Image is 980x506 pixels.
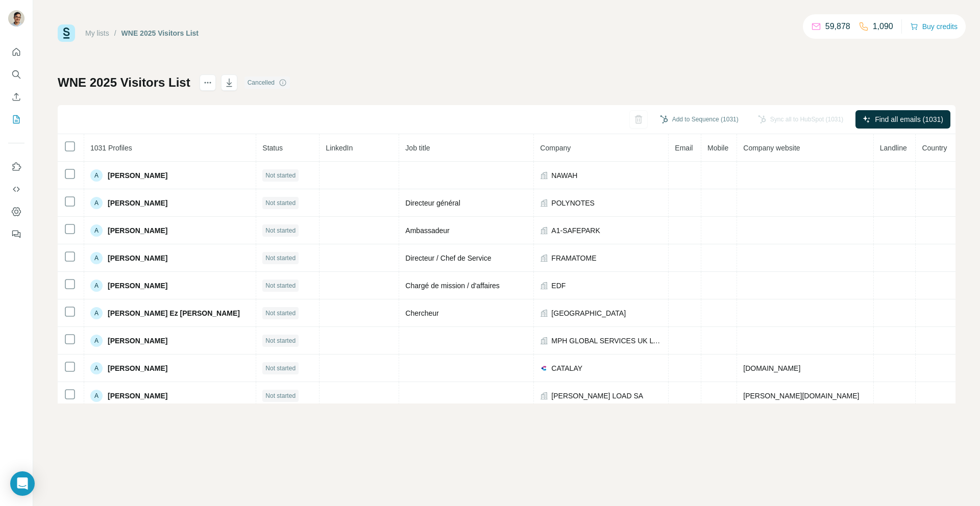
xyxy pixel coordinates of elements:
[108,308,240,318] span: [PERSON_NAME] Ez [PERSON_NAME]
[265,254,296,263] span: Not started
[855,110,950,129] button: Find all emails (1031)
[108,363,167,373] span: [PERSON_NAME]
[85,29,109,37] a: My lists
[10,471,35,496] div: Open Intercom Messenger
[90,280,103,292] div: A
[8,225,24,243] button: Feedback
[551,170,577,181] span: NAWAH
[265,309,296,318] span: Not started
[90,362,103,374] div: A
[121,28,199,38] div: WNE 2025 Visitors List
[405,199,460,207] span: Directeur général
[90,390,103,402] div: A
[8,10,24,27] img: Avatar
[265,198,296,208] span: Not started
[326,144,353,152] span: LinkedIn
[743,144,800,152] span: Company website
[265,226,296,235] span: Not started
[90,197,103,209] div: A
[262,144,283,152] span: Status
[108,198,167,208] span: [PERSON_NAME]
[265,364,296,373] span: Not started
[8,88,24,106] button: Enrich CSV
[551,225,600,236] span: A1-SAFEPARK
[114,28,116,38] li: /
[90,144,132,152] span: 1031 Profiles
[90,335,103,347] div: A
[8,180,24,198] button: Use Surfe API
[90,169,103,182] div: A
[200,74,216,91] button: actions
[880,144,907,152] span: Landline
[8,203,24,221] button: Dashboard
[922,144,947,152] span: Country
[551,336,662,346] span: MPH GLOBAL SERVICES UK LTD
[108,391,167,401] span: [PERSON_NAME]
[743,392,859,400] span: [PERSON_NAME][DOMAIN_NAME]
[551,391,643,401] span: [PERSON_NAME] LOAD SA
[743,364,800,372] span: [DOMAIN_NAME]
[108,281,167,291] span: [PERSON_NAME]
[58,24,75,42] img: Surfe Logo
[540,364,548,372] img: company-logo
[405,144,430,152] span: Job title
[551,198,595,208] span: POLYNOTES
[265,336,296,345] span: Not started
[108,225,167,236] span: [PERSON_NAME]
[58,74,190,91] h1: WNE 2025 Visitors List
[675,144,693,152] span: Email
[265,171,296,180] span: Not started
[90,224,103,237] div: A
[8,65,24,84] button: Search
[551,363,582,373] span: CATALAY
[405,309,438,317] span: Chercheur
[8,158,24,176] button: Use Surfe on LinkedIn
[551,253,596,263] span: FRAMATOME
[108,170,167,181] span: [PERSON_NAME]
[825,20,850,33] p: 59,878
[108,336,167,346] span: [PERSON_NAME]
[265,391,296,400] span: Not started
[405,226,449,235] span: Ambassadeur
[551,308,626,318] span: [GEOGRAPHIC_DATA]
[910,19,958,34] button: Buy credits
[653,112,746,127] button: Add to Sequence (1031)
[551,281,566,291] span: EDF
[90,307,103,319] div: A
[90,252,103,264] div: A
[540,144,571,152] span: Company
[873,20,893,33] p: 1,090
[8,110,24,129] button: My lists
[108,253,167,263] span: [PERSON_NAME]
[405,254,491,262] span: Directeur / Chef de Service
[875,114,943,124] span: Find all emails (1031)
[265,281,296,290] span: Not started
[8,43,24,61] button: Quick start
[405,282,500,290] span: Chargé de mission / d'affaires
[244,77,290,89] div: Cancelled
[707,144,728,152] span: Mobile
